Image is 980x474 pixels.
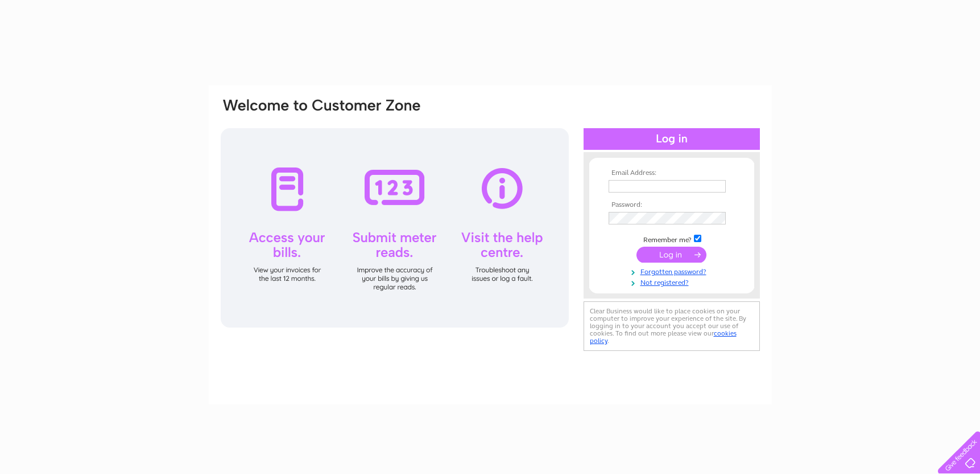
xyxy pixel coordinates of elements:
th: Email Address: [606,169,738,177]
div: Clear Business would like to place cookies on your computer to improve your experience of the sit... [584,301,760,351]
th: Password: [606,201,738,209]
a: Forgotten password? [609,265,738,276]
a: Not registered? [609,276,738,287]
a: cookies policy [590,329,737,345]
input: Submit [636,247,706,263]
td: Remember me? [606,233,738,244]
